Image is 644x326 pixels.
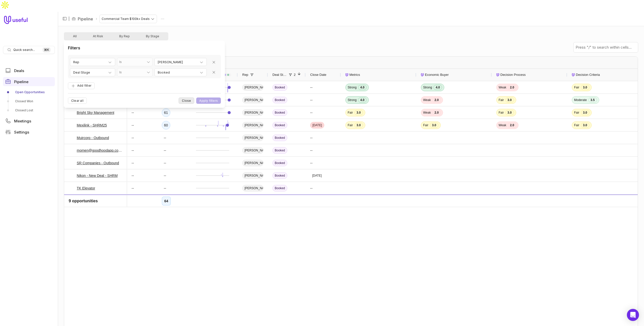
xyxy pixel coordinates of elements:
span: Pipeline [14,80,28,84]
a: SR Companies - Outbound [77,160,119,166]
span: 3.0 [581,85,589,90]
kbd: ⌘ K [43,47,51,52]
span: -- [132,185,134,191]
span: Booked [272,84,287,91]
span: -- [132,122,134,128]
time: [DATE] [312,174,322,178]
span: 4.0 [433,85,442,90]
a: Nikon - New Deal - SHRM [77,173,118,179]
div: -- [162,134,168,142]
span: 3.0 [505,110,514,115]
div: Decision Criteria [572,69,638,81]
span: Close Date [310,72,326,78]
a: Mexilink - SHRM25 [77,122,107,128]
button: Collapse sidebar [61,15,68,22]
span: Booked [158,70,170,76]
span: Settings [14,130,29,134]
time: [DATE] [312,123,322,127]
span: Rep [242,72,248,78]
span: Fair [574,123,579,127]
a: Open Opportunities [3,88,55,96]
a: momen@goodhoodapp.com- Update to Company Name [77,147,123,153]
span: Deal Stage [272,72,287,78]
div: Decision Process [496,69,563,81]
span: Deals [14,69,24,73]
div: -- [306,81,341,93]
a: Settings [3,127,55,137]
button: Add filter [68,82,95,89]
div: Metrics [345,69,412,81]
span: Quick search... [13,48,35,52]
div: -- [306,132,341,144]
input: Press "/" to search within cells... [574,42,638,52]
span: 3.0 [581,110,589,115]
span: Decision Process [500,72,526,78]
a: Muircorp - Outbound [77,135,109,141]
button: Close [179,97,194,104]
a: Meetings [3,116,55,125]
span: Strong [423,85,432,89]
button: Rep [70,58,115,66]
span: [PERSON_NAME] [242,109,263,116]
span: Weak [423,111,431,115]
span: 2 [292,72,296,78]
span: Booked [272,109,287,116]
button: Actions [159,15,166,23]
span: 3.0 [430,123,438,128]
div: -- [162,172,168,180]
span: [PERSON_NAME] [242,147,263,154]
span: 3.0 [354,123,363,128]
span: 4.0 [358,85,367,90]
a: Pipeline [3,77,55,86]
span: Booked [272,122,287,128]
span: [PERSON_NAME] [242,172,263,179]
span: Meetings [14,119,31,123]
span: Weak [499,123,506,127]
span: Deal Stage [73,70,90,76]
span: Weak [423,98,431,102]
a: Bright Sky Management [77,110,114,116]
span: [PERSON_NAME] [242,122,263,128]
span: Fair [423,123,428,127]
span: Booked [272,185,287,191]
h1: Filters [68,45,80,51]
button: By Rep [111,33,138,39]
button: [PERSON_NAME] [154,58,207,66]
button: Booked [154,68,207,76]
span: 2.0 [432,110,441,115]
span: Booked [272,135,287,141]
div: Pipeline submenu [3,88,55,114]
div: -- [162,159,168,167]
span: | [68,16,70,22]
button: Clear all [68,97,87,104]
span: Moderate [574,98,587,102]
span: Strong [348,98,356,102]
span: -- [132,135,134,141]
span: [PERSON_NAME] [158,59,183,65]
button: Deal Stage [70,68,115,76]
span: Booked [272,97,287,103]
div: -- [306,144,341,156]
span: -- [132,173,134,179]
span: Strong [348,85,356,89]
a: Closed Lost [3,106,55,114]
button: All [65,33,85,39]
span: Decision Criteria [576,72,600,78]
span: Economic Buyer [425,72,449,78]
span: [PERSON_NAME] [242,160,263,166]
span: 2.0 [508,123,516,128]
div: 61 [162,108,170,117]
a: TK Elevator [77,185,95,191]
button: Remove filter [209,68,219,77]
button: Remove filter [209,58,219,66]
button: By Stage [138,33,167,39]
span: Metrics [349,72,360,78]
a: Closed Won [3,97,55,105]
div: -- [306,182,341,194]
span: -- [132,147,134,153]
span: Rep [73,59,79,65]
div: Open Intercom Messenger [627,309,639,321]
span: [PERSON_NAME] [242,135,263,141]
button: At Risk [85,33,111,39]
span: Fair [348,111,353,115]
